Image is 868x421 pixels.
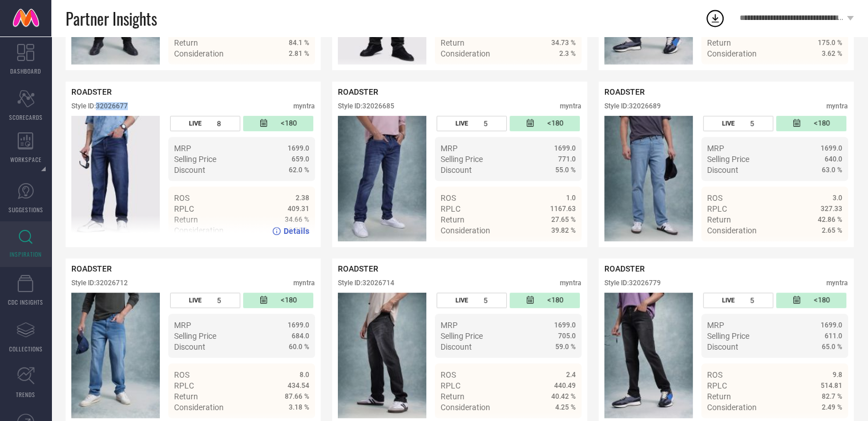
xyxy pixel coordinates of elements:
[604,87,645,96] span: ROADSTER
[338,279,394,287] div: Style ID: 32026714
[441,49,490,58] span: Consideration
[16,390,35,399] span: TRENDS
[338,293,426,418] img: Style preview image
[10,155,42,164] span: WORKSPACE
[814,119,830,128] span: <180
[174,144,191,153] span: MRP
[776,293,846,308] div: Number of days since the style was first listed on the platform
[441,215,465,224] span: Return
[818,39,842,47] span: 175.0 %
[821,144,842,152] span: 1699.0
[174,193,189,203] span: ROS
[551,226,576,234] span: 39.82 %
[705,8,725,29] div: Open download list
[284,70,309,79] span: Details
[293,279,315,287] div: myntra
[338,116,426,241] img: Style preview image
[455,120,468,127] span: LIVE
[174,342,205,351] span: Discount
[71,116,160,241] img: Style preview image
[293,102,315,110] div: myntra
[510,293,580,308] div: Number of days since the style was first listed on the platform
[722,120,734,127] span: LIVE
[604,279,661,287] div: Style ID: 32026779
[539,70,576,79] a: Details
[338,264,378,273] span: ROADSTER
[441,193,456,203] span: ROS
[288,144,309,152] span: 1699.0
[71,279,128,287] div: Style ID: 32026712
[71,293,160,418] img: Style preview image
[189,120,201,127] span: LIVE
[71,116,160,241] div: Click to view image
[821,321,842,329] span: 1699.0
[707,193,722,203] span: ROS
[821,382,842,390] span: 514.81
[289,403,309,411] span: 3.18 %
[10,67,41,75] span: DASHBOARD
[707,155,749,164] span: Selling Price
[825,155,842,163] span: 640.0
[296,194,309,202] span: 2.38
[604,116,693,241] img: Style preview image
[441,144,458,153] span: MRP
[817,70,842,79] span: Details
[550,70,576,79] span: Details
[722,297,734,304] span: LIVE
[8,298,43,306] span: CDC INSIGHTS
[338,293,426,418] div: Click to view image
[289,50,309,58] span: 2.81 %
[550,246,576,256] span: Details
[558,155,576,163] span: 771.0
[750,119,754,128] span: 5
[338,116,426,241] div: Click to view image
[814,295,830,305] span: <180
[483,296,487,305] span: 5
[174,38,198,47] span: Return
[71,87,112,96] span: ROADSTER
[441,204,461,213] span: RPLC
[9,345,43,353] span: COLLECTIONS
[174,165,205,175] span: Discount
[288,382,309,390] span: 434.54
[551,392,576,400] span: 40.42 %
[441,226,490,235] span: Consideration
[822,343,842,351] span: 65.0 %
[750,296,754,305] span: 5
[441,155,483,164] span: Selling Price
[289,343,309,351] span: 60.0 %
[604,116,693,241] div: Click to view image
[174,381,194,390] span: RPLC
[66,7,157,30] span: Partner Insights
[300,371,309,379] span: 8.0
[707,342,738,351] span: Discount
[272,226,309,236] a: Details
[547,119,563,128] span: <180
[174,155,216,164] span: Selling Price
[174,370,189,379] span: ROS
[707,331,749,341] span: Selling Price
[174,392,198,401] span: Return
[288,321,309,329] span: 1699.0
[818,216,842,224] span: 42.86 %
[217,119,221,128] span: 8
[826,279,848,287] div: myntra
[826,102,848,110] div: myntra
[707,144,724,153] span: MRP
[289,39,309,47] span: 84.1 %
[822,392,842,400] span: 82.7 %
[281,119,297,128] span: <180
[288,205,309,213] span: 409.31
[9,113,43,122] span: SCORECARDS
[441,392,465,401] span: Return
[703,116,773,131] div: Number of days the style has been live on the platform
[822,166,842,174] span: 63.0 %
[338,102,394,110] div: Style ID: 32026685
[604,293,693,418] img: Style preview image
[560,102,582,110] div: myntra
[338,87,378,96] span: ROADSTER
[551,216,576,224] span: 27.65 %
[174,204,194,213] span: RPLC
[281,295,297,305] span: <180
[554,321,576,329] span: 1699.0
